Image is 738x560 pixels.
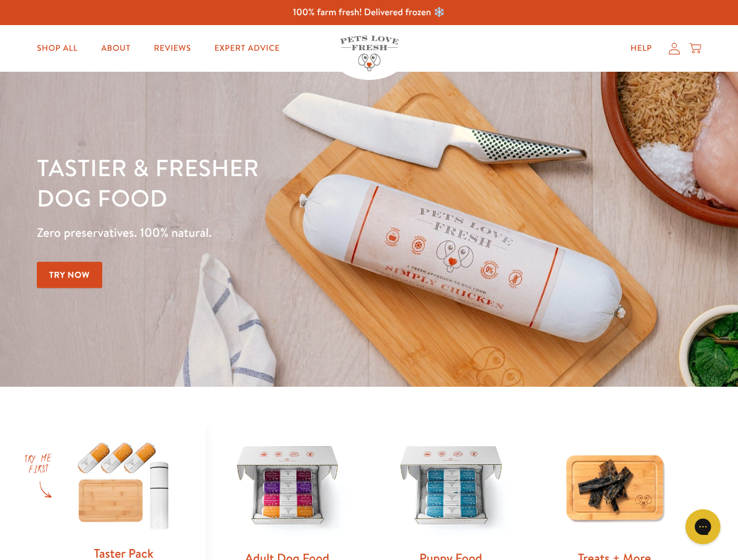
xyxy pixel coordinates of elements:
[92,37,140,60] a: About
[144,37,200,60] a: Reviews
[340,36,399,71] img: Pets Love Fresh
[37,262,102,288] a: Try Now
[27,37,87,60] a: Shop All
[680,505,726,548] iframe: Gorgias live chat messenger
[37,222,480,243] p: Zero preservatives. 100% natural.
[621,37,661,60] a: Help
[205,37,289,60] a: Expert Advice
[37,152,480,213] h1: Tastier & fresher dog food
